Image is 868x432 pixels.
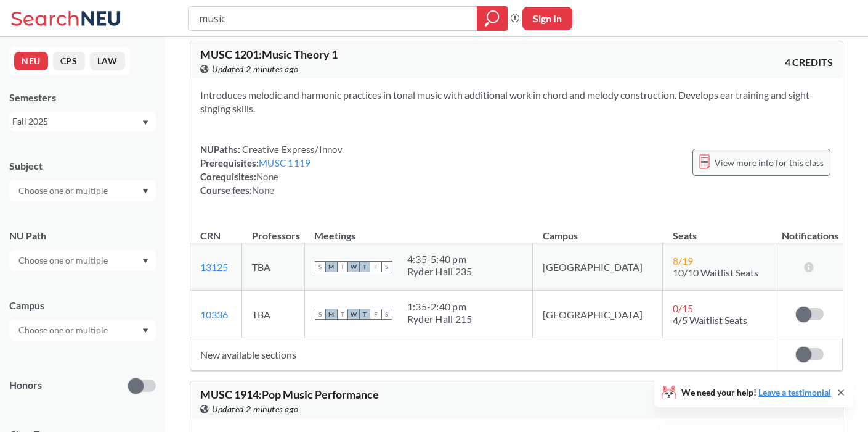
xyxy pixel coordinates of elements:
a: Leave a testimonial [758,387,831,397]
span: T [359,261,370,272]
span: F [370,261,381,272]
div: Dropdown arrow [9,250,156,271]
span: S [315,309,326,320]
div: Ryder Hall 235 [407,265,473,278]
div: CRN [200,229,221,243]
div: 4:35 - 5:40 pm [407,253,473,265]
th: Meetings [304,217,532,243]
td: TBA [242,291,305,338]
span: 8 / 19 [673,255,693,267]
section: Introduces melodic and harmonic practices in tonal music with additional work in chord and melody... [200,88,833,115]
div: Subject [9,159,156,173]
svg: Dropdown arrow [142,189,148,194]
td: New available sections [190,338,777,371]
div: Fall 2025 [12,115,141,128]
svg: Dropdown arrow [142,120,148,125]
span: MUSC 1201 : Music Theory 1 [200,48,338,61]
button: CPS [53,52,85,70]
span: S [381,261,392,272]
th: Seats [663,217,777,243]
span: None [256,171,278,182]
span: 10/10 Waitlist Seats [673,267,758,278]
a: 13125 [200,261,228,273]
svg: magnifying glass [485,10,500,27]
td: TBA [242,243,305,291]
span: Creative Express/Innov [240,144,343,155]
div: magnifying glass [477,6,508,31]
span: W [348,309,359,320]
span: W [348,261,359,272]
span: None [252,185,274,196]
td: [GEOGRAPHIC_DATA] [533,291,663,338]
svg: Dropdown arrow [142,259,148,264]
span: T [359,309,370,320]
span: T [337,261,348,272]
span: Updated 2 minutes ago [212,402,299,416]
span: Updated 2 minutes ago [212,62,299,76]
span: M [326,261,337,272]
th: Campus [533,217,663,243]
div: Dropdown arrow [9,180,156,201]
span: 4/5 Waitlist Seats [673,314,747,326]
th: Notifications [777,217,843,243]
span: 4 CREDITS [785,56,833,69]
button: LAW [90,52,125,70]
span: View more info for this class [715,155,824,170]
div: Fall 2025Dropdown arrow [9,112,156,131]
input: Choose one or multiple [12,253,116,268]
button: Sign In [522,7,572,30]
span: S [315,261,326,272]
span: S [381,309,392,320]
td: [GEOGRAPHIC_DATA] [533,243,663,291]
span: We need your help! [681,388,831,397]
div: Dropdown arrow [9,320,156,341]
div: NUPaths: Prerequisites: Corequisites: Course fees: [200,143,343,197]
a: 10336 [200,309,228,320]
input: Choose one or multiple [12,323,116,338]
span: F [370,309,381,320]
span: M [326,309,337,320]
div: 1:35 - 2:40 pm [407,301,473,313]
p: Honors [9,378,42,393]
div: Campus [9,299,156,312]
a: MUSC 1119 [259,157,310,168]
input: Choose one or multiple [12,183,116,198]
div: Ryder Hall 215 [407,313,473,325]
span: T [337,309,348,320]
th: Professors [242,217,305,243]
span: MUSC 1914 : Pop Music Performance [200,388,379,401]
input: Class, professor, course number, "phrase" [198,8,468,29]
div: NU Path [9,229,156,243]
div: Semesters [9,91,156,104]
svg: Dropdown arrow [142,328,148,333]
span: 0 / 15 [673,302,693,314]
button: NEU [14,52,48,70]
